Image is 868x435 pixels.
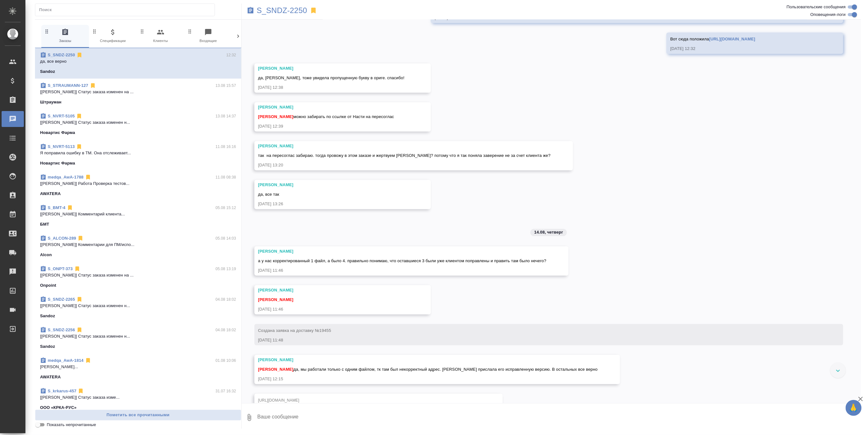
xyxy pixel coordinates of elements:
a: S_NVRT-5105 [48,114,75,118]
a: S_ALCON-289 [48,236,76,241]
div: S_NVRT-511311.08 16:16Я поправила ошибку в ТМ. Она отслеживает...Новартис Фарма [35,140,241,170]
span: Заказы [44,28,86,44]
p: Sandoz [40,313,55,319]
div: [PERSON_NAME] [258,357,598,363]
span: Показать непрочитанные [47,422,96,428]
div: [PERSON_NAME] [258,248,547,255]
p: [[PERSON_NAME]] Статус заказа изменен н... [40,119,236,126]
div: S_SNDZ-226504.08 18:02[[PERSON_NAME]] Статус заказа изменен н...Sandoz [35,292,241,323]
p: [[PERSON_NAME]] Статус заказа изменен н... [40,303,236,309]
a: S_BMT-4 [48,205,65,210]
div: S_ALCON-28905.08 14:03[[PERSON_NAME]] Комментарии для ПМ/испо...Alcon [35,231,241,262]
svg: Зажми и перетащи, чтобы поменять порядок вкладок [187,28,193,34]
p: 05.08 14:03 [216,235,236,242]
p: 04.08 18:02 [216,327,236,333]
div: [DATE] 13:26 [258,201,409,207]
a: S_SNDZ-2250 [257,7,307,14]
span: Создана заявка на доставку №19455 [258,328,331,333]
a: S_SNDZ-2265 [48,297,75,302]
input: Поиск [39,5,215,14]
div: S_SNDZ-225012:32да, все верноSandoz [35,48,241,79]
p: [[PERSON_NAME]] Работа Проверка тестов... [40,180,236,187]
a: S_SNDZ-2250 [48,53,75,57]
button: 🙏 [846,400,862,416]
div: S_NVRT-510513.08 14:37[[PERSON_NAME]] Статус заказа изменен н...Новартис Фарма [35,109,241,140]
div: [PERSON_NAME] [258,287,409,293]
p: 05.08 15:12 [216,205,236,211]
a: [URL][DOMAIN_NAME] [709,37,755,41]
svg: Зажми и перетащи, чтобы поменять порядок вкладок [92,28,98,34]
div: S_krkarus-45731.07 16:32[[PERSON_NAME]] Статус заказа изме...ООО «КРКА-РУС» [35,384,241,415]
div: [DATE] 12:39 [258,123,409,130]
p: 31.07 16:32 [216,388,236,394]
p: Штрауман [40,99,61,105]
p: 11.08 08:38 [216,174,236,180]
a: medqa_AwA-1788 [48,175,84,179]
span: Оповещения-логи [810,11,846,18]
p: [[PERSON_NAME]] Комментарий клиента... [40,211,236,217]
p: Alcon [40,252,52,258]
div: medqa_AwA-181401.08 10:06[PERSON_NAME]...AWATERA [35,354,241,384]
svg: Зажми и перетащи, чтобы поменять порядок вкладок [44,28,50,34]
svg: Отписаться [76,113,82,119]
svg: Отписаться [85,357,91,364]
a: S_krkarus-457 [48,389,76,393]
span: Клиенты [139,28,182,44]
div: [PERSON_NAME] [258,104,409,110]
div: [DATE] 12:38 [258,84,409,91]
svg: Отписаться [90,82,96,89]
p: 12:32 [226,52,236,58]
div: [DATE] 11:48 [258,337,821,343]
svg: Отписаться [77,235,84,242]
a: S_ONPT-373 [48,266,73,271]
p: Новартис Фарма [40,130,75,136]
div: S_SNDZ-225604.08 18:02[[PERSON_NAME]] Статус заказа изменен н...Sandoz [35,323,241,354]
span: [PERSON_NAME] [258,367,293,372]
span: да, все так [258,192,279,197]
a: medqa_AwA-1814 [48,358,84,363]
div: [DATE] 12:15 [258,376,598,382]
p: 14.08, четверг [534,229,563,235]
div: [PERSON_NAME] [258,182,409,188]
p: [[PERSON_NAME]] Статус заказа изменен на ... [40,89,236,95]
a: S_STRAUMANN-127 [48,83,88,88]
p: Я поправила ошибку в ТМ. Она отслеживает... [40,150,236,156]
span: Спецификации [92,28,134,44]
span: [URL][DOMAIN_NAME] [258,398,300,403]
div: S_ONPT-37305.08 13:19[[PERSON_NAME]] Статус заказа изменен на ...Onpoint [35,262,241,292]
svg: Отписаться [76,144,82,150]
span: 🙏 [848,401,859,415]
p: Onpoint [40,282,56,289]
div: [DATE] 11:46 [258,306,409,312]
span: Пользовательские сообщения [787,4,846,10]
svg: Отписаться [74,266,80,272]
p: AWATERA [40,374,61,380]
span: да, [PERSON_NAME], тоже увидела пропущенную букву в ориге. спасибо! [258,75,405,80]
div: [DATE] 13:20 [258,162,551,168]
span: можно забирать по ссылке от Насти на пересоглас [258,114,394,119]
p: 11.08 16:16 [216,144,236,150]
div: medqa_AwA-178811.08 08:38[[PERSON_NAME]] Работа Проверка тестов...AWATERA [35,170,241,201]
div: S_BMT-405.08 15:12[[PERSON_NAME]] Комментарий клиента...БМТ [35,201,241,231]
p: [[PERSON_NAME]] Комментарии для ПМ/испо... [40,242,236,248]
p: да, все верно [40,58,236,65]
span: Пометить все прочитанными [38,411,238,419]
p: 01.08 10:06 [216,357,236,364]
svg: Зажми и перетащи, чтобы поменять порядок вкладок [139,28,145,34]
span: Входящие [187,28,230,44]
p: AWATERA [40,191,61,197]
a: S_SNDZ-2256 [48,327,75,332]
p: Новартис Фарма [40,160,75,166]
div: [PERSON_NAME] [258,143,551,149]
div: [DATE] 11:46 [258,267,547,274]
svg: Отписаться [76,296,83,303]
p: 13.08 15:57 [216,82,236,89]
svg: Отписаться [67,205,73,211]
p: Sandoz [40,343,55,350]
svg: Отписаться [76,327,83,333]
button: Пометить все прочитанными [35,410,241,421]
p: [PERSON_NAME]... [40,364,236,370]
svg: Отписаться [76,52,83,58]
p: БМТ [40,221,49,228]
